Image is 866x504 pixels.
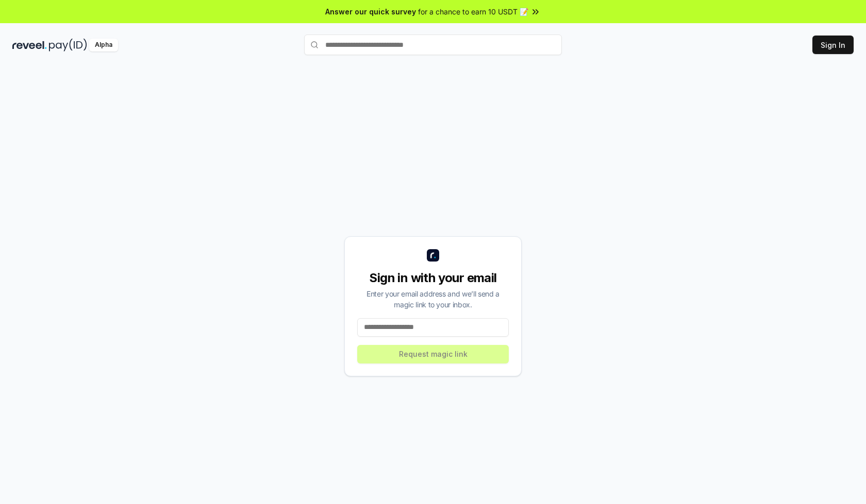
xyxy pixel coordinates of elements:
[357,270,509,286] div: Sign in with your email
[325,6,416,17] span: Answer our quick survey
[49,39,87,51] img: pay_id
[418,6,528,17] span: for a chance to earn 10 USDT 📝
[357,288,509,310] div: Enter your email address and we’ll send a magic link to your inbox.
[812,36,854,54] button: Sign In
[12,39,47,51] img: reveel_dark
[427,249,439,262] img: logo_small
[89,39,118,51] div: Alpha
